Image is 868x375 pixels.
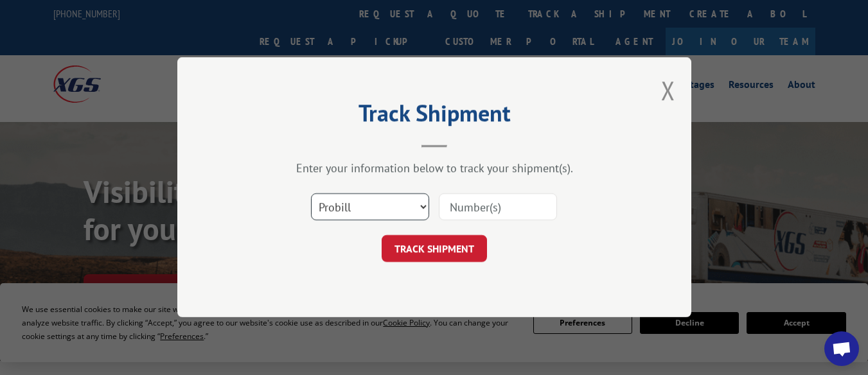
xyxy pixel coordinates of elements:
button: TRACK SHIPMENT [382,236,487,263]
input: Number(s) [439,194,557,221]
button: Close modal [661,73,675,107]
div: Enter your information below to track your shipment(s). [242,161,627,176]
h2: Track Shipment [242,104,627,128]
div: Open chat [824,331,859,366]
